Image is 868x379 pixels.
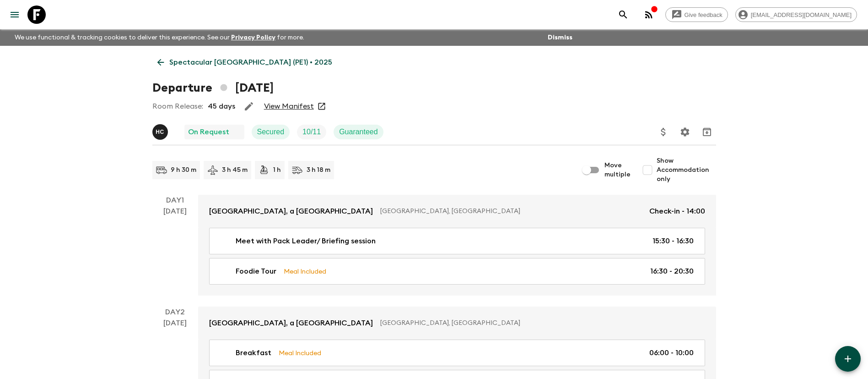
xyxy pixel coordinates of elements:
[614,5,632,24] button: search adventures
[231,34,275,41] a: Privacy Policy
[735,7,857,22] div: [EMAIL_ADDRESS][DOMAIN_NAME]
[652,236,694,247] p: 15:30 - 16:30
[188,126,229,137] p: On Request
[297,125,326,139] div: Trip Fill
[198,307,716,340] a: [GEOGRAPHIC_DATA], a [GEOGRAPHIC_DATA][GEOGRAPHIC_DATA], [GEOGRAPHIC_DATA]
[236,347,271,358] p: Breakfast
[604,161,631,179] span: Move multiple
[152,124,170,140] button: HC
[649,347,694,358] p: 06:00 - 10:00
[339,126,378,137] p: Guaranteed
[11,29,308,46] p: We use functional & tracking cookies to deliver this experience. See our for more.
[222,165,248,175] p: 3 h 45 m
[152,195,198,206] p: Day 1
[657,156,716,184] span: Show Accommodation only
[156,128,164,136] p: H C
[209,206,373,217] p: [GEOGRAPHIC_DATA], a [GEOGRAPHIC_DATA]
[208,101,235,112] p: 45 days
[171,165,196,175] p: 9 h 30 m
[209,258,705,285] a: Foodie TourMeal Included16:30 - 20:30
[654,123,673,141] button: Update Price, Early Bird Discount and Costs
[236,266,276,277] p: Foodie Tour
[209,228,705,254] a: Meet with Pack Leader/ Briefing session15:30 - 16:30
[698,123,716,141] button: Archive (Completed, Cancelled or Unsynced Departures only)
[152,101,203,112] p: Room Release:
[665,7,728,22] a: Give feedback
[152,53,337,71] a: Spectacular [GEOGRAPHIC_DATA] (PE1) • 2025
[679,11,728,18] span: Give feedback
[649,206,705,217] p: Check-in - 14:00
[152,127,170,134] span: Hector Carillo
[209,340,705,366] a: BreakfastMeal Included06:00 - 10:00
[279,348,321,358] p: Meal Included
[152,307,198,318] p: Day 2
[273,165,281,175] p: 1 h
[5,5,24,24] button: menu
[198,195,716,228] a: [GEOGRAPHIC_DATA], a [GEOGRAPHIC_DATA][GEOGRAPHIC_DATA], [GEOGRAPHIC_DATA]Check-in - 14:00
[264,102,314,111] a: View Manifest
[676,123,694,141] button: Settings
[209,318,373,329] p: [GEOGRAPHIC_DATA], a [GEOGRAPHIC_DATA]
[380,319,698,328] p: [GEOGRAPHIC_DATA], [GEOGRAPHIC_DATA]
[284,266,326,276] p: Meal Included
[163,206,187,296] div: [DATE]
[307,165,330,175] p: 3 h 18 m
[545,31,575,44] button: Dismiss
[746,11,857,18] span: [EMAIL_ADDRESS][DOMAIN_NAME]
[302,126,321,137] p: 10 / 11
[236,236,376,247] p: Meet with Pack Leader/ Briefing session
[169,57,332,68] p: Spectacular [GEOGRAPHIC_DATA] (PE1) • 2025
[152,79,274,97] h1: Departure [DATE]
[380,207,642,216] p: [GEOGRAPHIC_DATA], [GEOGRAPHIC_DATA]
[252,125,290,139] div: Secured
[650,266,694,277] p: 16:30 - 20:30
[257,126,285,137] p: Secured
